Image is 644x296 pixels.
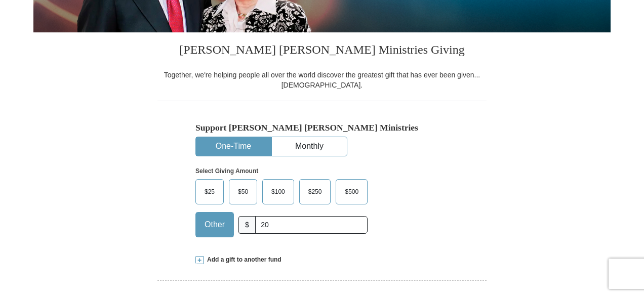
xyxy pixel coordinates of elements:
button: Monthly [272,137,347,156]
span: $50 [233,184,253,199]
span: $250 [303,184,327,199]
span: $100 [266,184,290,199]
span: $500 [340,184,364,199]
h5: Support [PERSON_NAME] [PERSON_NAME] Ministries [195,122,449,133]
strong: Select Giving Amount [195,167,258,175]
input: Other Amount [255,216,368,234]
span: Other [199,217,230,232]
span: $ [238,216,256,234]
span: Add a gift to another fund [204,256,281,264]
h3: [PERSON_NAME] [PERSON_NAME] Ministries Giving [157,32,487,70]
span: $25 [199,184,220,199]
button: One-Time [196,137,271,156]
div: Together, we're helping people all over the world discover the greatest gift that has ever been g... [157,70,487,90]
